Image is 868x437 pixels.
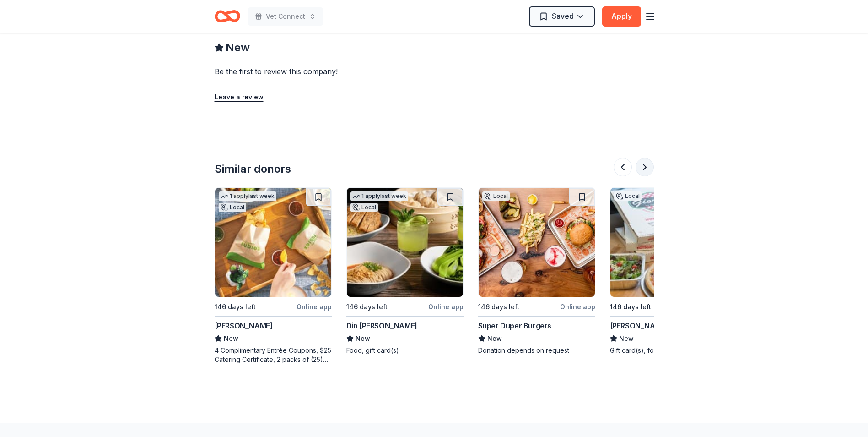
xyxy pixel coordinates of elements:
div: 146 days left [215,301,256,312]
span: New [356,333,370,344]
div: Din [PERSON_NAME] [346,320,417,331]
div: Super Duper Burgers [478,320,551,331]
div: Online app [560,301,595,312]
div: Be the first to review this company! [215,66,449,77]
a: Image for Super Duper BurgersLocal146 days leftOnline appSuper Duper BurgersNewDonation depends o... [478,187,595,355]
div: Local [350,203,378,212]
div: Online app [297,301,332,312]
span: New [487,333,502,344]
button: Apply [602,6,641,27]
div: [PERSON_NAME] [215,320,273,331]
a: Image for Giorgio's PizzeriaLocal146 days leftOnline app[PERSON_NAME]'s PizzeriaNewGift card(s), ... [610,187,727,355]
div: Gift card(s), food [610,346,727,355]
button: Leave a review [215,92,264,103]
span: Saved [552,10,574,22]
a: Image for Rubio's1 applylast weekLocal146 days leftOnline app[PERSON_NAME]New4 Complimentary Entr... [215,187,332,364]
img: Image for Giorgio's Pizzeria [610,188,727,297]
div: 146 days left [346,301,388,312]
div: Food, gift card(s) [346,346,464,355]
img: Image for Rubio's [215,188,331,297]
span: New [224,333,238,344]
img: Image for Super Duper Burgers [479,188,595,297]
a: Image for Din Tai Fung1 applylast weekLocal146 days leftOnline appDin [PERSON_NAME]NewFood, gift ... [346,187,464,355]
img: Image for Din Tai Fung [347,188,463,297]
div: Donation depends on request [478,346,595,355]
span: Vet Connect [266,11,305,22]
div: 1 apply last week [350,191,408,201]
span: New [619,333,634,344]
div: [PERSON_NAME]'s Pizzeria [610,320,703,331]
div: 4 Complimentary Entrée Coupons, $25 Catering Certificate, 2 packs of (25) FREE Kids Meal Awards, ... [215,346,332,364]
button: Vet Connect [248,7,323,26]
a: Home [215,5,240,27]
div: 146 days left [478,301,519,312]
div: Local [219,203,246,212]
div: Similar donors [215,162,291,176]
div: Local [482,191,510,201]
div: 1 apply last week [219,191,276,201]
div: Local [614,191,642,201]
button: Saved [529,6,595,27]
div: 146 days left [610,301,651,312]
span: New [226,40,250,55]
div: Online app [428,301,464,312]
